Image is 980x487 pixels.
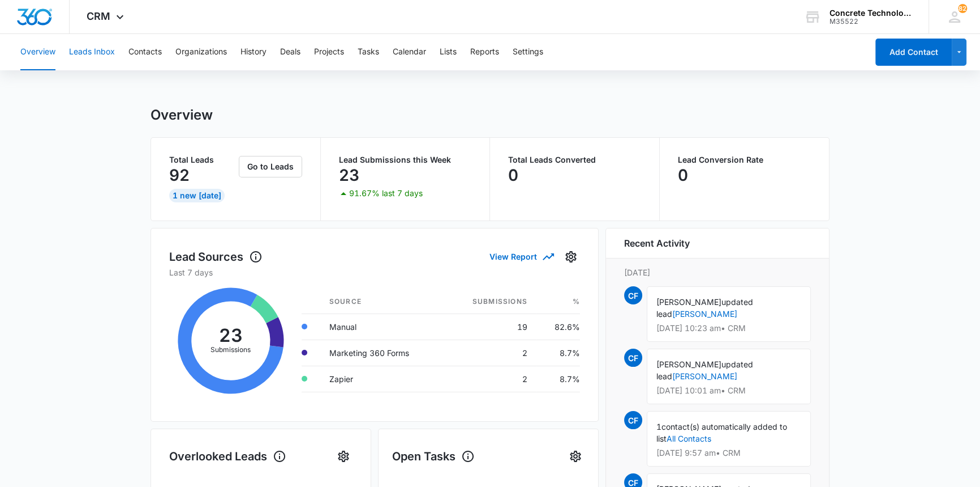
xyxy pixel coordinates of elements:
h1: Lead Sources [169,248,263,265]
button: Contacts [128,34,162,70]
p: 0 [678,166,688,184]
button: Deals [280,34,300,70]
h1: Open Tasks [392,448,475,465]
p: [DATE] [624,266,811,278]
button: Tasks [358,34,379,70]
div: 1 New [DATE] [169,189,225,202]
td: 19 [444,314,536,340]
p: Lead Conversion Rate [678,156,811,164]
button: Projects [314,34,344,70]
div: account name [829,9,912,18]
a: [PERSON_NAME] [672,309,737,319]
div: account id [829,18,912,26]
button: Settings [334,447,353,465]
p: 23 [339,166,359,184]
button: History [240,34,267,70]
div: notifications count [958,4,967,13]
td: 8.7% [536,340,580,366]
button: Reports [470,34,499,70]
h1: Overlooked Leads [169,448,286,465]
span: 82 [958,4,967,13]
p: Total Leads Converted [508,156,641,164]
td: 82.6% [536,314,580,340]
td: 2 [444,340,536,366]
p: [DATE] 10:23 am • CRM [656,324,801,332]
button: Add Contact [875,39,952,66]
button: Go to Leads [239,156,302,177]
button: Overview [20,34,55,70]
button: Settings [513,34,543,70]
span: [PERSON_NAME] [656,297,721,307]
th: Submissions [444,290,536,314]
h6: Recent Activity [624,236,690,250]
button: Settings [566,447,584,465]
p: Last 7 days [169,266,580,278]
button: Calendar [393,34,426,70]
span: [PERSON_NAME] [656,359,721,369]
button: Organizations [175,34,227,70]
h1: Overview [151,107,213,124]
button: Leads Inbox [69,34,115,70]
button: Lists [440,34,457,70]
span: CF [624,349,642,367]
p: Lead Submissions this Week [339,156,472,164]
a: [PERSON_NAME] [672,371,737,381]
th: % [536,290,580,314]
button: View Report [489,247,553,266]
th: Source [320,290,444,314]
td: Zapier [320,366,444,392]
span: CRM [87,10,110,22]
p: 92 [169,166,190,184]
button: Settings [562,248,580,266]
td: 2 [444,366,536,392]
a: Go to Leads [239,162,302,171]
p: [DATE] 9:57 am • CRM [656,449,801,457]
p: 91.67% last 7 days [349,189,423,197]
span: CF [624,286,642,304]
p: 0 [508,166,518,184]
span: 1 [656,422,661,431]
td: Manual [320,314,444,340]
td: Marketing 360 Forms [320,340,444,366]
p: [DATE] 10:01 am • CRM [656,387,801,395]
span: contact(s) automatically added to list [656,422,787,443]
span: CF [624,411,642,429]
p: Total Leads [169,156,237,164]
a: All Contacts [667,434,711,443]
td: 8.7% [536,366,580,392]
